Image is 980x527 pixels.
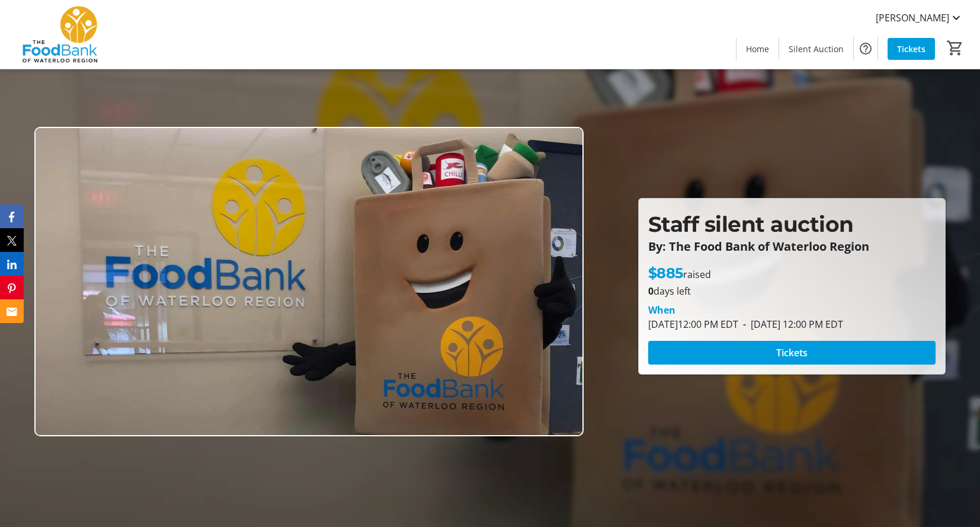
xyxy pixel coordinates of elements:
[648,263,711,284] p: raised
[648,264,683,282] span: $885
[648,341,936,365] button: Tickets
[648,318,738,331] span: [DATE] 12:00 PM EDT
[648,240,936,253] p: By: The Food Bank of Waterloo Region
[776,346,808,360] span: Tickets
[779,38,853,60] a: Silent Auction
[648,284,936,298] p: days left
[897,43,925,55] span: Tickets
[888,38,935,60] a: Tickets
[854,37,877,60] button: Help
[876,11,949,25] span: [PERSON_NAME]
[738,318,751,331] span: -
[944,37,966,59] button: Cart
[746,43,769,55] span: Home
[648,211,854,237] span: Staff silent auction
[866,8,973,27] button: [PERSON_NAME]
[738,318,843,331] span: [DATE] 12:00 PM EDT
[34,127,584,436] img: Campaign CTA Media Photo
[648,285,654,298] span: 0
[7,5,113,64] img: The Food Bank of Waterloo Region's Logo
[789,43,844,55] span: Silent Auction
[736,38,779,60] a: Home
[648,303,675,317] div: When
